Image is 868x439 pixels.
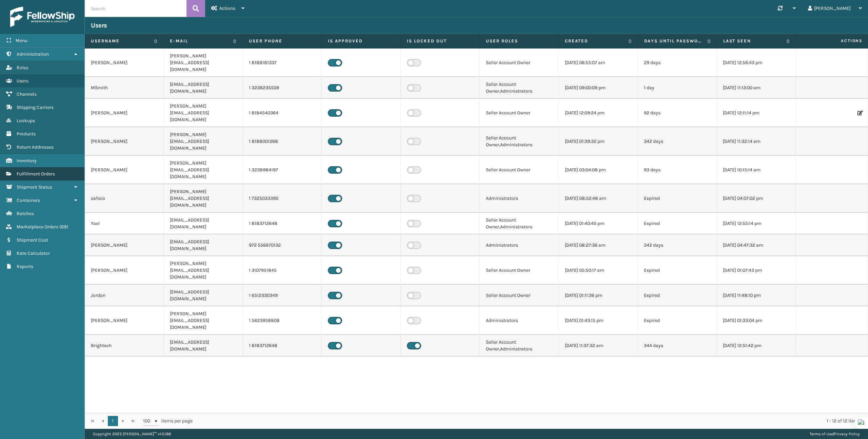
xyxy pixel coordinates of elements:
td: [PERSON_NAME][EMAIL_ADDRESS][DOMAIN_NAME] [164,127,243,156]
td: Seller Account Owner [480,285,559,306]
span: 100 [143,418,153,424]
a: Terms of Use [810,432,833,436]
td: [DATE] 04:07:02 pm [717,184,796,213]
td: 342 days [638,234,717,256]
td: [DATE] 12:55:14 pm [717,213,796,234]
h3: Users [91,21,107,30]
td: Administrators [480,234,559,256]
td: 344 days [638,335,717,357]
td: 93 days [638,156,717,184]
a: Privacy Policy [834,432,860,436]
span: Products [17,131,36,137]
td: 1 8188181337 [243,49,322,77]
span: Lookups [17,118,35,123]
span: Shipping Carriers [17,104,54,110]
td: 1 6512330349 [243,285,322,306]
td: 29 days [638,49,717,77]
td: Administrators [480,306,559,335]
td: [DATE] 05:50:17 am [559,256,638,285]
td: Seller Account Owner,Administrators [480,77,559,99]
label: Last Seen [723,38,783,44]
td: Yael [85,213,164,234]
td: [PERSON_NAME] [85,156,164,184]
td: [EMAIL_ADDRESS][DOMAIN_NAME] [164,213,243,234]
td: [DATE] 04:47:32 am [717,234,796,256]
td: Seller Account Owner,Administrators [480,335,559,357]
span: Actions [219,5,235,11]
td: [PERSON_NAME] [85,49,164,77]
td: [EMAIL_ADDRESS][DOMAIN_NAME] [164,234,243,256]
span: ( 69 ) [59,224,68,230]
td: [DATE] 09:00:09 pm [559,77,638,99]
div: | [810,429,860,439]
label: Is Locked Out [407,38,473,44]
span: Administration [17,51,49,57]
td: [PERSON_NAME][EMAIL_ADDRESS][DOMAIN_NAME] [164,156,243,184]
td: 1 3238984197 [243,156,322,184]
label: Is Approved [328,38,394,44]
span: Reports [17,264,33,269]
a: 1 [108,416,118,426]
td: [DATE] 01:33:04 pm [717,306,796,335]
span: Inventory [17,158,37,164]
td: Expired [638,213,717,234]
td: [PERSON_NAME][EMAIL_ADDRESS][DOMAIN_NAME] [164,306,243,335]
span: Channels [17,91,37,97]
label: Days until password expires [644,38,704,44]
td: Jordan [85,285,164,306]
td: 972 556670132 [243,234,322,256]
span: Menu [16,38,27,43]
td: MSmith [85,77,164,99]
label: User Roles [486,38,552,44]
td: Expired [638,306,717,335]
td: Seller Account Owner [480,99,559,127]
img: logo [10,7,75,27]
td: [DATE] 12:11:14 pm [717,99,796,127]
td: [DATE] 01:43:15 pm [559,306,638,335]
td: [DATE] 08:27:36 am [559,234,638,256]
td: 1 7325033390 [243,184,322,213]
td: [PERSON_NAME][EMAIL_ADDRESS][DOMAIN_NAME] [164,99,243,127]
td: [EMAIL_ADDRESS][DOMAIN_NAME] [164,335,243,357]
td: 1 8184540364 [243,99,322,127]
label: E-mail [170,38,230,44]
td: [DATE] 03:04:08 pm [559,156,638,184]
div: 1 - 12 of 12 items [202,418,861,424]
td: Seller Account Owner,Administrators [480,127,559,156]
td: Expired [638,285,717,306]
td: [DATE] 11:48:10 pm [717,285,796,306]
td: 1 8183712648 [243,213,322,234]
td: Administrators [480,184,559,213]
span: Roles [17,65,28,71]
label: Created [565,38,625,44]
td: Brightech [85,335,164,357]
td: 1 8188001268 [243,127,322,156]
span: Batches [17,211,34,216]
td: 342 days [638,127,717,156]
p: Copyright 2023 [PERSON_NAME]™ v 1.0.188 [93,429,171,439]
td: 1 day [638,77,717,99]
span: Rate Calculator [17,250,50,256]
td: [DATE] 01:11:36 pm [559,285,638,306]
td: [DATE] 08:52:48 am [559,184,638,213]
td: [DATE] 01:39:32 pm [559,127,638,156]
span: Users [17,78,28,84]
td: [DATE] 12:09:24 pm [559,99,638,127]
td: [DATE] 01:40:45 pm [559,213,638,234]
td: [DATE] 11:37:32 am [559,335,638,357]
span: Return Addresses [17,144,54,150]
td: [DATE] 06:55:07 am [559,49,638,77]
td: [DATE] 11:13:00 am [717,77,796,99]
td: 1 8183712648 [243,335,322,357]
td: Seller Account Owner [480,256,559,285]
span: Shipment Status [17,184,52,190]
td: [PERSON_NAME] [85,256,164,285]
td: Expired [638,256,717,285]
td: [PERSON_NAME][EMAIL_ADDRESS][DOMAIN_NAME] [164,256,243,285]
td: safeco [85,184,164,213]
td: Seller Account Owner,Administrators [480,213,559,234]
td: [DATE] 12:51:42 pm [717,335,796,357]
td: [EMAIL_ADDRESS][DOMAIN_NAME] [164,285,243,306]
label: Username [91,38,151,44]
td: Expired [638,184,717,213]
